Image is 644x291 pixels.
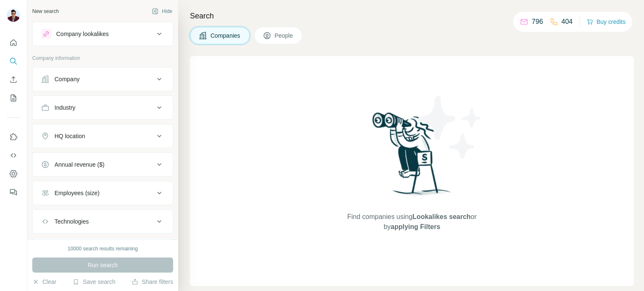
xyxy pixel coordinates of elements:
[587,16,626,28] button: Buy credits
[7,8,20,22] img: Avatar
[190,10,634,22] h4: Search
[33,98,173,118] button: Industry
[33,126,173,146] button: HQ location
[55,189,99,197] div: Employees (size)
[7,166,20,181] button: Dashboard
[55,103,75,112] div: Industry
[55,75,80,83] div: Company
[32,8,59,15] div: New search
[33,24,173,44] button: Company lookalikes
[7,35,20,50] button: Quick start
[391,223,440,230] span: applying Filters
[146,5,178,18] button: Hide
[412,90,488,165] img: Surfe Illustration - Stars
[7,90,20,106] button: My lists
[369,110,456,203] img: Surfe Illustration - Woman searching with binoculars
[275,31,294,40] span: People
[32,54,173,62] p: Company information
[413,213,471,220] span: Lookalikes search
[33,69,173,89] button: Company
[7,129,20,144] button: Use Surfe on LinkedIn
[7,72,20,87] button: Enrich CSV
[132,278,173,286] button: Share filters
[55,160,104,169] div: Annual revenue ($)
[73,278,115,286] button: Save search
[7,54,20,69] button: Search
[33,211,173,232] button: Technologies
[7,185,20,200] button: Feedback
[33,183,173,203] button: Employees (size)
[532,17,543,27] p: 796
[33,155,173,175] button: Annual revenue ($)
[210,31,241,40] span: Companies
[55,217,89,226] div: Technologies
[7,148,20,163] button: Use Surfe API
[561,17,573,27] p: 404
[56,30,109,38] div: Company lookalikes
[345,212,479,232] span: Find companies using or by
[32,278,56,286] button: Clear
[68,245,138,252] div: 10000 search results remaining
[55,132,85,140] div: HQ location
